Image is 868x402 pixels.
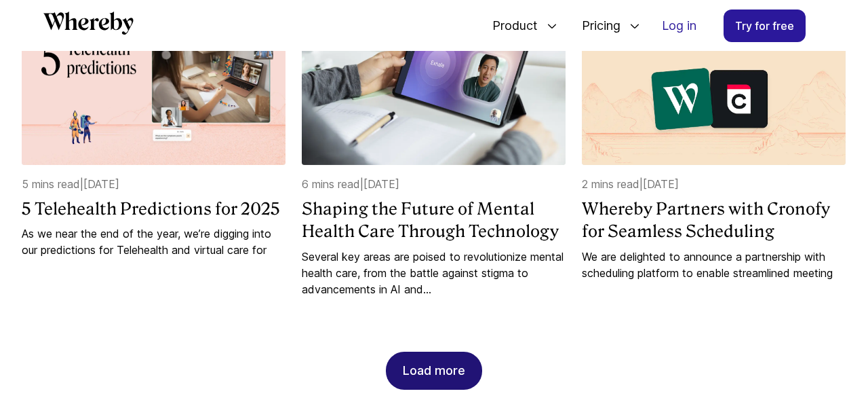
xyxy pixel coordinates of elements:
[302,198,566,243] a: Shaping the Future of Mental Health Care Through Technology
[22,198,285,221] a: 5 Telehealth Predictions for 2025
[724,10,806,42] a: Try for free
[43,12,134,39] a: Whereby
[403,352,465,389] div: Load more
[651,10,707,41] a: Log in
[386,352,482,390] button: Load more
[43,12,134,35] svg: Whereby
[22,176,285,192] p: 5 mins read | [DATE]
[22,225,285,258] a: As we near the end of the year, we’re digging into our predictions for Telehealth and virtual car...
[582,198,846,243] a: Whereby Partners with Cronofy for Seamless Scheduling
[302,176,566,192] p: 6 mins read | [DATE]
[568,3,624,48] span: Pricing
[582,176,846,192] p: 2 mins read | [DATE]
[302,249,566,297] a: Several key areas are poised to revolutionize mental health care, from the battle against stigma ...
[479,3,541,48] span: Product
[582,249,846,281] a: We are delighted to announce a partnership with scheduling platform to enable streamlined meeting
